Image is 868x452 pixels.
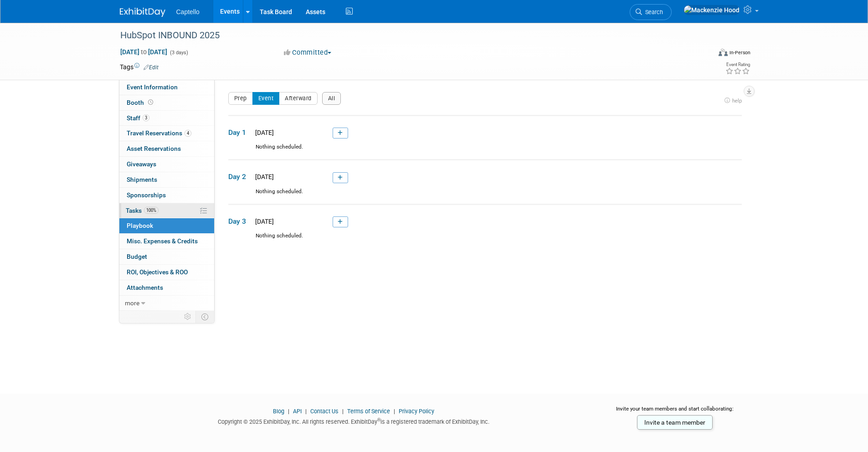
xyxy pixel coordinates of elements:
[642,9,663,15] span: Search
[120,48,168,56] span: [DATE] [DATE]
[146,99,155,106] span: Booth not reserved yet
[185,130,191,137] span: 4
[119,296,214,311] a: more
[139,48,148,56] span: to
[180,311,196,323] td: Personalize Event Tab Strip
[176,8,200,15] span: Captello
[119,234,214,249] a: Misc. Expenses & Credits
[127,191,166,199] span: Sponsorships
[281,48,335,57] button: Committed
[252,173,274,180] span: [DATE]
[683,5,740,15] img: Mackenzie Hood
[601,405,749,419] div: Invite your team members and start collaborating:
[119,80,214,95] a: Event Information
[228,128,251,138] span: Day 1
[252,218,274,225] span: [DATE]
[725,62,750,67] div: Event Rating
[252,92,280,105] button: Event
[195,311,214,323] td: Toggle Event Tabs
[127,253,147,260] span: Budget
[117,27,697,44] div: HubSpot INBOUND 2025
[228,92,253,105] button: Prep
[119,172,214,187] a: Shipments
[252,129,274,136] span: [DATE]
[127,176,157,183] span: Shipments
[127,129,191,137] span: Travel Reservations
[732,98,742,104] span: help
[119,95,214,110] a: Booth
[273,408,284,415] a: Blog
[377,417,380,422] sup: ®
[126,207,159,214] span: Tasks
[347,408,390,415] a: Terms of Service
[637,415,713,430] a: Invite a team member
[657,47,751,61] div: Event Format
[719,49,728,56] img: Format-Inperson.png
[144,64,159,71] a: Edit
[120,416,588,426] div: Copyright © 2025 ExhibitDay, Inc. All rights reserved. ExhibitDay is a registered trademark of Ex...
[228,143,742,159] div: Nothing scheduled.
[127,268,188,276] span: ROI, Objectives & ROO
[630,4,672,20] a: Search
[127,83,178,91] span: Event Information
[119,157,214,172] a: Giveaways
[729,49,750,56] div: In-Person
[286,408,292,415] span: |
[279,92,318,105] button: Afterward
[127,160,156,168] span: Giveaways
[119,126,214,141] a: Travel Reservations4
[228,232,742,248] div: Nothing scheduled.
[144,207,159,214] span: 100%
[127,237,198,245] span: Misc. Expenses & Credits
[119,141,214,156] a: Asset Reservations
[228,216,251,226] span: Day 3
[228,172,251,182] span: Day 2
[127,99,155,106] span: Booth
[228,188,742,204] div: Nothing scheduled.
[399,408,434,415] a: Privacy Policy
[391,408,397,415] span: |
[143,114,149,121] span: 3
[322,92,341,105] button: All
[127,145,181,152] span: Asset Reservations
[127,284,163,291] span: Attachments
[119,218,214,233] a: Playbook
[119,203,214,218] a: Tasks100%
[310,408,339,415] a: Contact Us
[169,50,188,56] span: (3 days)
[340,408,346,415] span: |
[119,249,214,264] a: Budget
[293,408,302,415] a: API
[119,265,214,280] a: ROI, Objectives & ROO
[119,280,214,295] a: Attachments
[127,222,153,229] span: Playbook
[125,299,139,307] span: more
[303,408,309,415] span: |
[120,62,159,72] td: Tags
[127,114,149,122] span: Staff
[119,188,214,203] a: Sponsorships
[120,8,165,17] img: ExhibitDay
[119,111,214,126] a: Staff3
